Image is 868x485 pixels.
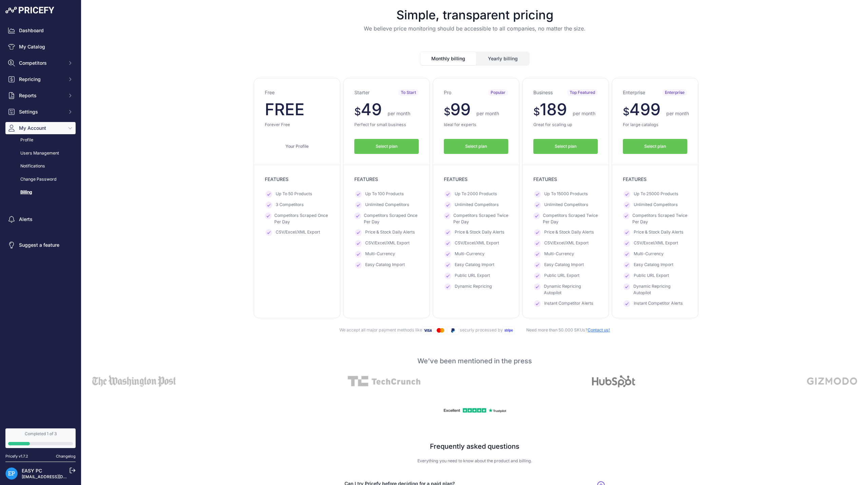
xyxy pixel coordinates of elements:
[444,89,451,96] h3: Pro
[376,143,397,150] span: Select plan
[634,229,684,236] span: Price & Stock Daily Alerts
[455,229,505,236] span: Price & Stock Daily Alerts
[634,251,664,258] span: Multi-Currency
[361,99,382,119] span: 49
[5,106,76,118] button: Settings
[5,89,76,102] button: Reports
[365,240,410,247] span: CSV/Excel/XML Export
[533,176,598,183] p: FEATURES
[265,89,275,96] h3: Free
[388,110,410,116] span: per month
[623,105,629,118] span: $
[634,300,683,307] span: Instant Competitor Alerts
[555,143,576,150] span: Select plan
[488,89,508,96] span: Popular
[19,60,63,66] span: Competitors
[634,240,678,247] span: CSV/Excel/XML Export
[5,147,76,159] a: Users Management
[276,191,312,198] span: Up To 50 Products
[476,110,499,116] span: per month
[5,186,76,198] a: Billing
[5,41,76,53] a: My Catalog
[666,110,689,116] span: per month
[444,105,450,118] span: $
[265,176,329,183] p: FEATURES
[265,99,304,119] span: FREE
[5,213,76,225] a: Alerts
[354,122,419,128] p: Perfect for small business
[477,52,529,65] button: Yearly billing
[22,468,42,473] a: EASY PC
[455,262,494,268] span: Easy Catalog Import
[544,191,588,198] span: Up To 15000 Products
[364,213,419,225] span: Competitors Scraped Once Per Day
[544,251,574,258] span: Multi-Currency
[354,89,370,96] h3: Starter
[5,134,76,146] a: Profile
[348,375,420,387] img: Alt
[544,202,588,208] span: Unlimited Competitors
[455,251,485,258] span: Multi-Currency
[274,213,329,225] span: Competitors Scraped Once Per Day
[544,283,598,296] span: Dynamic Repricing Autopilot
[22,474,93,479] a: [EMAIL_ADDRESS][DOMAIN_NAME]
[465,143,487,150] span: Select plan
[269,442,681,451] h2: Frequently asked questions
[265,139,329,154] a: Your Profile
[662,89,687,96] span: Enterprise
[629,99,660,119] span: 499
[56,454,76,459] a: Changelog
[623,176,687,183] p: FEATURES
[354,105,361,118] span: $
[807,375,857,387] img: Alt
[634,262,673,268] span: Easy Catalog Import
[8,431,73,437] div: Completed 1 of 3
[87,24,863,33] p: We believe price monitoring should be accessible to all companies, no matter the size.
[533,122,598,128] p: Great for scaling up
[455,202,499,208] span: Unlimited Competitors
[455,191,497,198] span: Up To 2000 Products
[533,139,598,154] button: Select plan
[540,99,567,119] span: 189
[450,99,471,119] span: 99
[444,122,508,128] p: Ideal for experts
[19,125,63,132] span: My Account
[5,73,76,85] button: Repricing
[5,122,76,134] button: My Account
[633,283,687,296] span: Dynamic Repricing Autopilot
[544,272,579,279] span: Public URL Export
[455,272,490,279] span: Public URL Export
[5,24,76,37] a: Dashboard
[623,122,687,128] p: For large catalogs
[573,110,595,116] span: per month
[87,8,863,22] h1: Simple, transparent pricing
[365,191,404,198] span: Up To 100 Products
[365,202,409,208] span: Unlimited Competitors
[87,356,863,366] p: We've been mentioned in the press
[543,213,598,225] span: Competitors Scraped Twice Per Day
[265,122,329,128] p: Forever Free
[623,139,687,154] button: Select plan
[444,139,508,154] button: Select plan
[5,160,76,172] a: Notifications
[455,283,492,290] span: Dynamic Repricing
[544,240,589,247] span: CSV/Excel/XML Export
[634,272,669,279] span: Public URL Export
[5,428,76,448] a: Completed 1 of 3
[644,143,666,150] span: Select plan
[5,174,76,185] a: Change Password
[444,176,508,183] p: FEATURES
[453,213,508,225] span: Competitors Scraped Twice Per Day
[92,375,176,387] img: Alt
[460,327,515,332] span: securly processed by
[5,239,76,251] a: Suggest a feature
[634,191,678,198] span: Up To 25000 Products
[544,262,584,268] span: Easy Catalog Import
[354,139,419,154] button: Select plan
[455,240,499,247] span: CSV/Excel/XML Export
[533,105,540,118] span: $
[544,229,594,236] span: Price & Stock Daily Alerts
[623,89,645,96] h3: Enterprise
[5,24,76,420] nav: Sidebar
[632,213,687,225] span: Competitors Scraped Twice Per Day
